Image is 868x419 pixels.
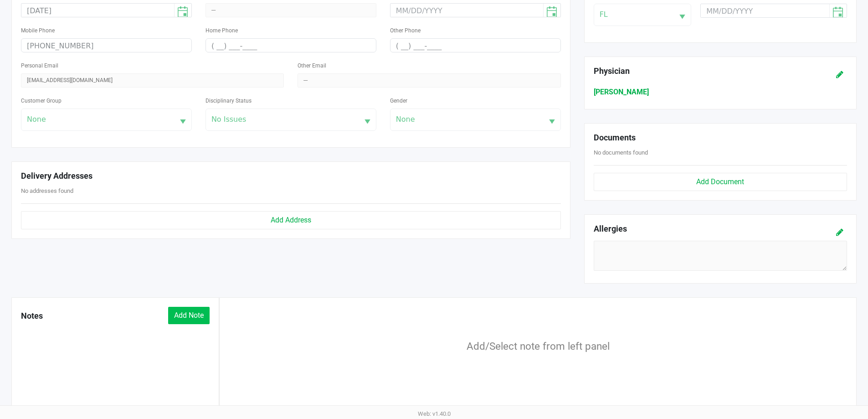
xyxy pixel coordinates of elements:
h5: Delivery Addresses [21,171,561,181]
span: Web: v1.40.0 [418,410,451,417]
span: Add Document [696,177,744,186]
label: Other Phone [390,26,421,35]
label: Gender [390,97,407,105]
button: Add Address [21,211,561,229]
label: Other Email [298,62,326,70]
h5: Allergies [594,224,627,236]
button: Add Document [594,173,847,191]
button: Add Note [168,307,210,324]
span: Add Address [271,216,311,224]
label: Customer Group [21,97,62,105]
h5: Physician [594,66,803,76]
label: Mobile Phone [21,26,55,35]
h5: Documents [594,133,847,143]
h6: [PERSON_NAME] [594,88,847,96]
h5: Notes [21,307,48,325]
label: Disciplinary Status [205,97,252,105]
label: Home Phone [205,26,238,35]
span: Add/Select note from left panel [467,340,610,352]
span: No documents found [594,149,648,156]
span: No addresses found [21,187,73,194]
label: Personal Email [21,62,58,70]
